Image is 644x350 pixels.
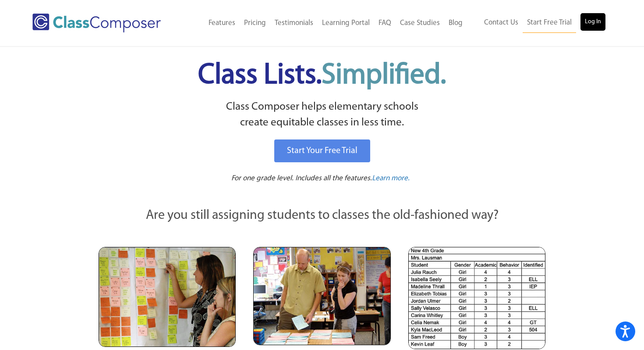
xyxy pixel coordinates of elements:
span: For one grade level. Includes all the features. [231,175,372,182]
a: Start Your Free Trial [274,139,370,162]
nav: Header Menu [184,14,467,33]
a: Contact Us [480,13,523,32]
span: Class Lists. [198,61,446,90]
a: Start Free Trial [523,13,576,33]
span: Learn more. [372,175,410,182]
img: Spreadsheets [408,247,545,349]
img: Teachers Looking at Sticky Notes [99,247,236,347]
a: Blog [444,14,467,33]
a: Learn more. [372,173,410,184]
span: Simplified. [322,61,446,90]
nav: Header Menu [467,13,605,33]
a: Testimonials [270,14,318,33]
p: Are you still assigning students to classes the old-fashioned way? [99,206,545,225]
a: Case Studies [396,14,444,33]
a: Features [204,14,240,33]
img: Class Composer [32,14,161,32]
a: FAQ [374,14,396,33]
a: Log In [580,13,605,31]
img: Blue and Pink Paper Cards [253,247,390,345]
p: Class Composer helps elementary schools create equitable classes in less time. [97,99,547,131]
span: Start Your Free Trial [287,146,357,155]
a: Pricing [240,14,270,33]
a: Learning Portal [318,14,374,33]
